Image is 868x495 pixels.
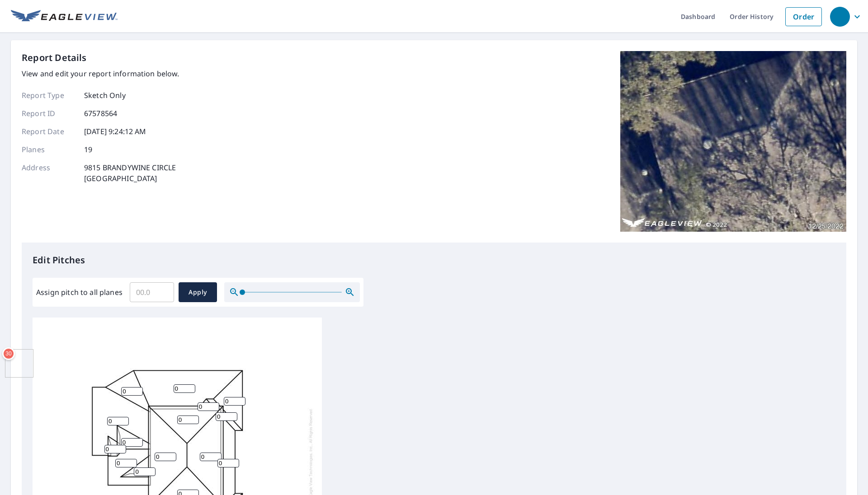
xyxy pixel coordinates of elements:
[11,10,118,23] img: EV Logo
[36,287,123,298] label: Assign pitch to all planes
[130,280,174,305] input: 00.0
[84,90,126,101] p: Sketch Only
[620,51,846,232] img: Top image
[785,7,822,26] a: Order
[22,51,87,65] p: Report Details
[2,2,36,36] button: 30
[22,90,76,101] p: Report Type
[22,144,76,155] p: Planes
[22,108,76,119] p: Report ID
[84,162,176,184] p: 9815 BRANDYWINE CIRCLE [GEOGRAPHIC_DATA]
[84,108,117,119] p: 67578564
[33,253,835,267] p: Edit Pitches
[84,144,92,155] p: 19
[186,287,210,298] span: Apply
[22,162,76,184] p: Address
[22,126,76,137] p: Report Date
[179,282,217,302] button: Apply
[22,68,179,79] p: View and edit your report information below.
[84,126,146,137] p: [DATE] 9:24:12 AM
[5,5,33,33] img: icon128.png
